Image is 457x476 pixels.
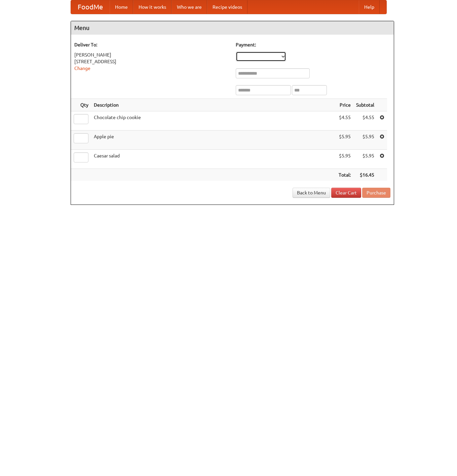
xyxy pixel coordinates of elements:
td: $4.55 [336,111,353,131]
td: Chocolate chip cookie [91,111,336,131]
th: Price [336,99,353,111]
td: $5.95 [353,150,377,169]
th: Subtotal [353,99,377,111]
button: Purchase [362,188,390,198]
td: Apple pie [91,131,336,150]
a: Clear Cart [331,188,361,198]
a: How it works [133,0,172,14]
h5: Deliver To: [74,41,229,48]
td: $5.95 [353,131,377,150]
a: Recipe videos [207,0,247,14]
th: Description [91,99,336,111]
a: FoodMe [71,0,110,14]
a: Back to Menu [293,188,330,198]
a: Change [74,66,90,71]
h5: Payment: [236,41,390,48]
td: $5.95 [336,150,353,169]
td: Caesar salad [91,150,336,169]
div: [PERSON_NAME] [74,51,229,58]
th: $16.45 [353,169,377,181]
a: Home [110,0,133,14]
th: Qty [71,99,91,111]
h4: Menu [71,21,394,35]
td: $5.95 [336,131,353,150]
div: [STREET_ADDRESS] [74,58,229,65]
th: Total: [336,169,353,181]
a: Who we are [172,0,207,14]
td: $4.55 [353,111,377,131]
a: Help [359,0,380,14]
